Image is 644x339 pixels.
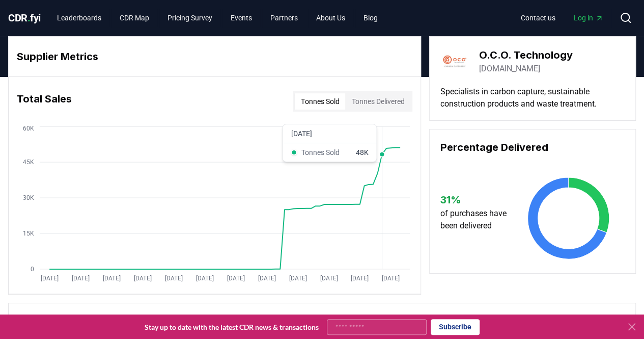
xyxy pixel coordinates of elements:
tspan: 15K [23,230,34,237]
tspan: [DATE] [165,275,183,282]
p: Specialists in carbon capture, sustainable construction products and waste treatment. [440,86,625,110]
a: Log in [566,9,611,27]
button: Tonnes Sold [295,93,345,110]
tspan: [DATE] [103,275,121,282]
a: Pricing Survey [159,9,220,27]
a: Leaderboards [49,9,109,27]
h3: Orders [17,311,627,327]
tspan: [DATE] [320,275,338,282]
tspan: 30K [23,194,34,201]
img: O.C.O. Technology-logo [440,47,468,75]
span: CDR fyi [8,12,41,24]
tspan: [DATE] [196,275,214,282]
p: of purchases have been delivered [440,207,513,232]
tspan: [DATE] [351,275,369,282]
tspan: [DATE] [134,275,152,282]
a: Partners [262,9,306,27]
h3: Percentage Delivered [440,140,625,155]
nav: Main [49,9,386,27]
a: About Us [308,9,353,27]
h3: Supplier Metrics [17,49,412,64]
a: Blog [355,9,386,27]
span: . [27,12,31,24]
a: CDR Map [111,9,157,27]
a: Contact us [513,9,564,27]
span: Log in [574,13,603,23]
tspan: 60K [23,125,34,132]
tspan: [DATE] [382,275,400,282]
a: Events [222,9,260,27]
tspan: 45K [23,159,34,166]
a: [DOMAIN_NAME] [479,63,540,75]
h3: Total Sales [17,91,72,112]
h3: 31 % [440,192,513,207]
a: CDR.fyi [8,11,41,25]
tspan: [DATE] [289,275,307,282]
tspan: 0 [31,266,34,273]
nav: Main [513,9,611,27]
tspan: [DATE] [258,275,276,282]
tspan: [DATE] [72,275,90,282]
tspan: [DATE] [227,275,245,282]
button: Tonnes Delivered [345,93,410,110]
tspan: [DATE] [41,275,59,282]
h3: O.C.O. Technology [479,47,572,63]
